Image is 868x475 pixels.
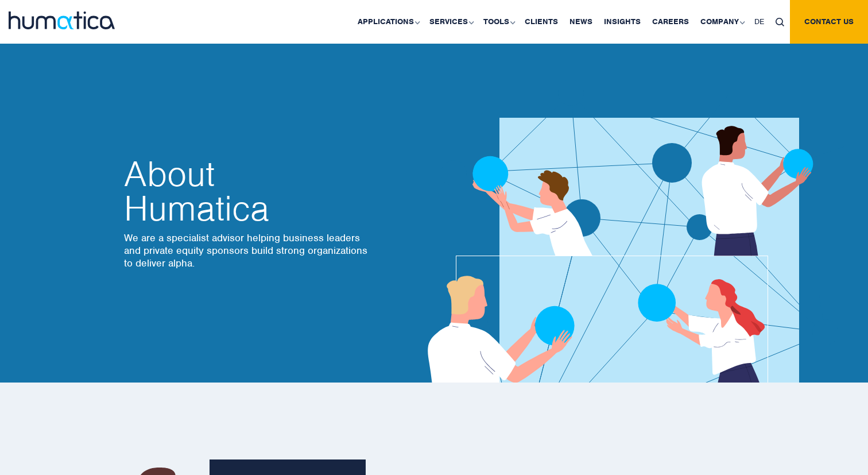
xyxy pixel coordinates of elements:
[9,11,115,29] img: logo
[124,231,371,269] p: We are a specialist advisor helping business leaders and private equity sponsors build strong org...
[754,17,764,26] span: DE
[124,157,371,226] h2: Humatica
[776,18,784,26] img: search_icon
[124,157,371,191] span: About
[394,51,845,383] img: about_banner1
